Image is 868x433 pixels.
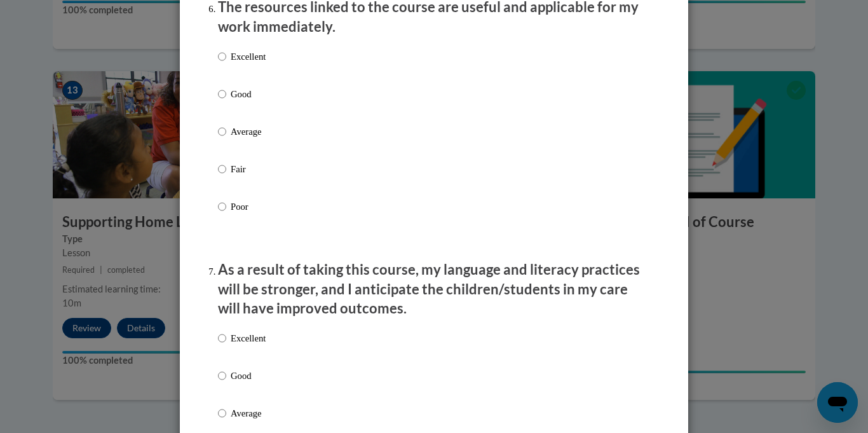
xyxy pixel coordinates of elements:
[231,50,266,64] p: Excellent
[218,125,226,139] input: Average
[218,50,226,64] input: Excellent
[231,87,266,101] p: Good
[231,369,266,383] p: Good
[218,331,226,345] input: Excellent
[218,87,226,101] input: Good
[218,162,226,176] input: Fair
[231,162,266,176] p: Fair
[218,369,226,383] input: Good
[231,406,266,420] p: Average
[231,200,266,214] p: Poor
[231,331,266,345] p: Excellent
[218,260,650,319] p: As a result of taking this course, my language and literacy practices will be stronger, and I ant...
[218,200,226,214] input: Poor
[231,125,266,139] p: Average
[218,406,226,420] input: Average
